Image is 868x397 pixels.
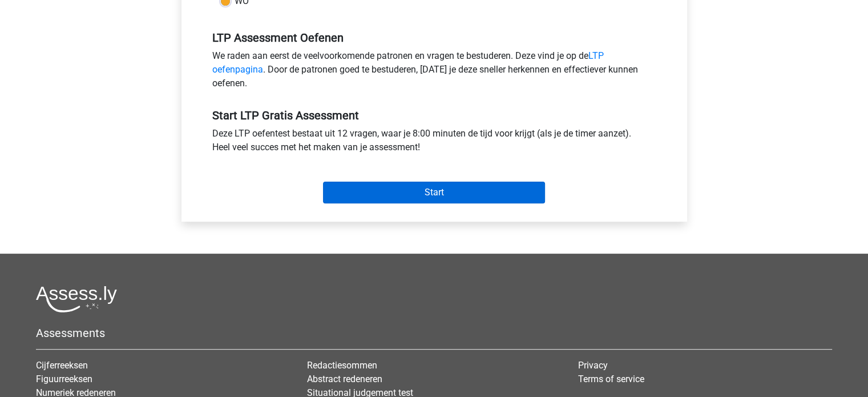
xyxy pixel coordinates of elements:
div: We raden aan eerst de veelvoorkomende patronen en vragen te bestuderen. Deze vind je op de . Door... [204,49,665,95]
h5: LTP Assessment Oefenen [212,31,656,45]
a: Cijferreeksen [36,360,88,371]
a: Abstract redeneren [307,374,382,384]
input: Start [323,182,545,203]
div: Deze LTP oefentest bestaat uit 12 vragen, waar je 8:00 minuten de tijd voor krijgt (als je de tim... [204,127,665,159]
img: Assessly logo [36,286,117,312]
a: Figuurreeksen [36,374,92,384]
a: Privacy [578,360,608,371]
h5: Start LTP Gratis Assessment [212,109,656,122]
a: Terms of service [578,374,644,384]
a: Redactiesommen [307,360,377,371]
h5: Assessments [36,326,832,340]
